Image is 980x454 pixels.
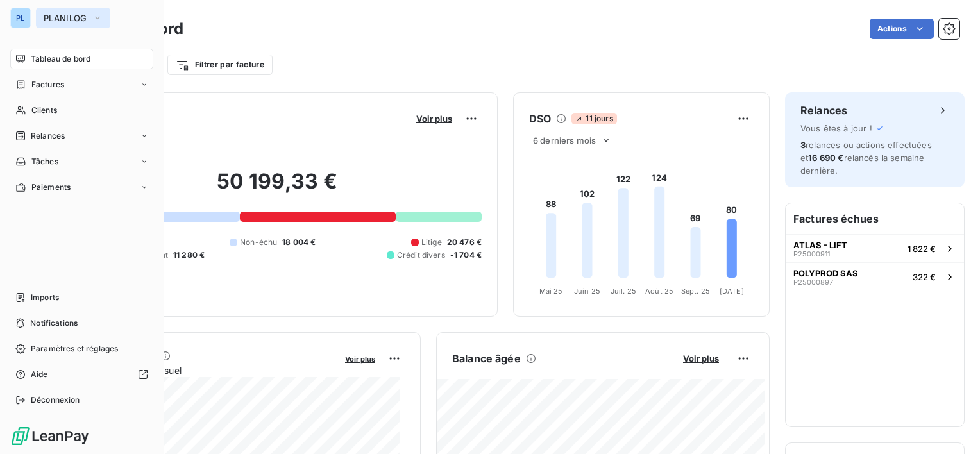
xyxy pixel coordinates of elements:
span: relances ou actions effectuées et relancés la semaine dernière. [800,140,932,176]
span: Relances [31,130,65,142]
span: 6 derniers mois [533,135,596,146]
span: Imports [31,292,59,303]
span: Voir plus [683,353,719,364]
button: Voir plus [679,353,723,364]
span: Aide [31,369,48,380]
span: Notifications [30,317,78,329]
tspan: Mai 25 [539,287,563,296]
iframe: Intercom live chat [936,410,967,441]
button: POLYPROD SASP25000897322 € [786,262,964,290]
span: 20 476 € [447,237,482,248]
span: Factures [31,79,64,90]
span: Vous êtes à jour ! [800,123,872,133]
span: Paramètres et réglages [31,343,118,355]
span: Chiffre d'affaires mensuel [72,364,336,377]
span: 18 004 € [282,237,316,248]
h2: 50 199,33 € [72,169,482,207]
a: Aide [10,364,153,385]
span: Crédit divers [397,249,445,261]
span: Litige [421,237,442,248]
h6: Relances [800,103,847,118]
h6: DSO [529,111,551,126]
tspan: Juil. 25 [611,287,636,296]
span: 322 € [913,272,936,282]
span: 1 822 € [908,244,936,254]
span: Paiements [31,181,71,193]
span: 11 280 € [173,249,205,261]
div: PL [10,8,31,28]
span: Déconnexion [31,394,80,406]
span: Voir plus [416,113,452,124]
span: P25000911 [793,250,830,258]
span: -1 704 € [450,249,482,261]
span: Tableau de bord [31,53,90,65]
tspan: [DATE] [720,287,744,296]
button: Voir plus [341,353,379,364]
img: Logo LeanPay [10,426,90,446]
span: Voir plus [345,355,375,364]
span: Clients [31,105,57,116]
span: PLANILOG [44,13,87,23]
h6: Factures échues [786,203,964,234]
button: Filtrer par facture [167,55,273,75]
span: Non-échu [240,237,277,248]
tspan: Sept. 25 [681,287,710,296]
span: 11 jours [571,113,616,124]
button: Voir plus [412,113,456,124]
span: POLYPROD SAS [793,268,858,278]
h6: Balance âgée [452,351,521,366]
span: 3 [800,140,806,150]
span: ATLAS - LIFT [793,240,847,250]
tspan: Juin 25 [574,287,600,296]
button: ATLAS - LIFTP250009111 822 € [786,234,964,262]
button: Actions [870,19,934,39]
span: P25000897 [793,278,833,286]
span: Tâches [31,156,58,167]
tspan: Août 25 [645,287,673,296]
span: 16 690 € [808,153,843,163]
